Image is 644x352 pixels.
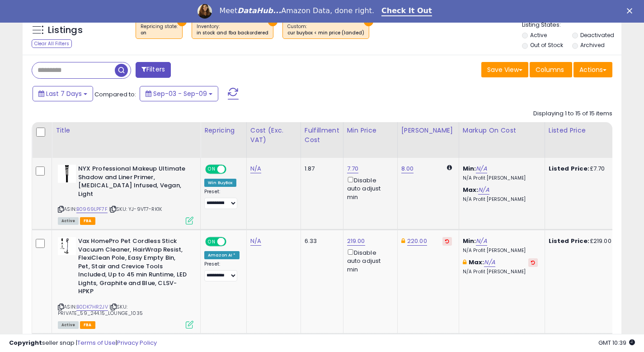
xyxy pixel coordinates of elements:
[549,126,627,135] div: Listed Price
[58,237,76,255] img: 31-dio-E8RL._SL40_.jpg
[268,17,277,26] button: ×
[381,6,432,16] a: Check It Out
[80,321,95,329] span: FBA
[225,166,240,173] span: OFF
[459,122,545,158] th: The percentage added to the cost of goods (COGS) that forms the calculator for Min & Max prices.
[627,8,636,14] div: Close
[78,165,188,200] b: NYX Professional Makeup Ultimate Shadow and Liner Primer, [MEDICAL_DATA] Infused, Vegan, Light
[56,126,197,135] div: Title
[463,164,476,173] b: Min:
[347,164,359,173] a: 7.70
[463,186,479,194] b: Max:
[481,62,528,77] button: Save View
[287,30,364,36] div: cur buybox < min price (landed)
[476,164,487,173] a: N/A
[153,89,207,98] span: Sep-03 - Sep-09
[197,4,212,19] img: Profile image for Georgie
[58,321,79,329] span: All listings currently available for purchase on Amazon
[76,205,108,213] a: B0969LPF7F
[580,31,614,39] label: Deactivated
[58,165,76,183] img: 31v1-oWpMbL._SL40_.jpg
[58,217,79,225] span: All listings currently available for purchase on Amazon
[463,237,476,245] b: Min:
[549,165,624,173] div: £7.70
[94,90,136,99] span: Compared to:
[58,165,193,224] div: ASIN:
[549,237,590,245] b: Listed Price:
[141,23,178,37] span: Repricing state :
[536,65,564,74] span: Columns
[109,205,162,213] span: | SKU: YJ-9VT7-RK1K
[533,109,612,118] div: Displaying 1 to 15 of 15 items
[287,23,364,37] span: Custom:
[204,179,236,187] div: Win BuyBox
[197,30,268,36] div: in stock and fba backordered
[305,237,336,245] div: 6.33
[573,62,612,77] button: Actions
[347,237,365,246] a: 219.00
[463,126,541,135] div: Markup on Cost
[598,338,635,347] span: 2025-09-17 10:39 GMT
[206,238,217,246] span: ON
[530,31,547,39] label: Active
[478,186,489,195] a: N/A
[58,303,143,317] span: | SKU: PRIVATE_59_244.15_LOUNGE_1035
[197,23,268,37] span: Inventory :
[549,237,624,245] div: £219.00
[250,164,261,173] a: N/A
[463,247,538,254] p: N/A Profit [PERSON_NAME]
[549,164,590,173] b: Listed Price:
[140,86,218,101] button: Sep-03 - Sep-09
[177,17,187,26] button: ×
[305,126,339,145] div: Fulfillment Cost
[33,86,93,101] button: Last 7 Days
[580,41,605,49] label: Archived
[250,237,261,246] a: N/A
[250,126,297,145] div: Cost (Exc. VAT)
[530,41,563,49] label: Out of Stock
[219,6,374,15] div: Meet Amazon Data, done right.
[407,237,427,246] a: 220.00
[204,189,240,209] div: Preset:
[237,6,281,15] i: DataHub...
[136,62,171,78] button: Filters
[9,338,42,347] strong: Copyright
[401,164,414,173] a: 8.00
[9,339,157,347] div: seller snap | |
[463,196,538,203] p: N/A Profit [PERSON_NAME]
[78,237,188,298] b: Vax HomePro Pet Cordless Stick Vacuum Cleaner, HairWrap Resist, FlexiClean Pole, Easy Empty Bin, ...
[32,39,72,48] div: Clear All Filters
[347,126,394,135] div: Min Price
[80,217,95,225] span: FBA
[77,338,116,347] a: Terms of Use
[48,24,83,37] h5: Listings
[364,17,373,26] button: ×
[476,237,487,246] a: N/A
[204,251,240,259] div: Amazon AI *
[484,258,495,267] a: N/A
[522,21,621,29] p: Listing States:
[141,30,178,36] div: on
[347,247,390,274] div: Disable auto adjust min
[76,303,108,311] a: B0DK7HR2JV
[204,126,243,135] div: Repricing
[530,62,572,77] button: Columns
[463,175,538,181] p: N/A Profit [PERSON_NAME]
[305,165,336,173] div: 1.87
[401,126,455,135] div: [PERSON_NAME]
[463,269,538,275] p: N/A Profit [PERSON_NAME]
[206,166,217,173] span: ON
[117,338,157,347] a: Privacy Policy
[225,238,240,246] span: OFF
[347,175,390,201] div: Disable auto adjust min
[46,89,82,98] span: Last 7 Days
[204,261,240,281] div: Preset:
[469,258,484,266] b: Max:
